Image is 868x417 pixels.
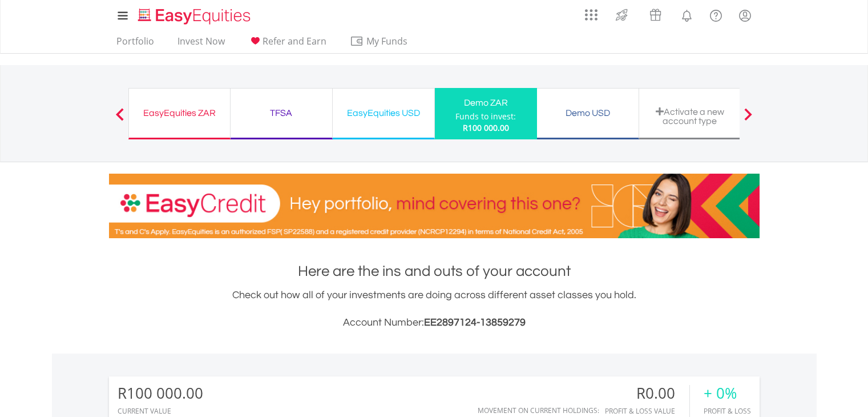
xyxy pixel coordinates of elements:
[585,9,597,21] img: grid-menu-icon.svg
[672,3,701,26] a: Notifications
[646,107,734,126] div: Activate a new account type
[118,385,203,402] div: R100 000.00
[578,3,605,21] a: AppsGrid
[244,35,331,53] a: Refer and Earn
[173,35,229,53] a: Invest Now
[424,317,526,328] span: EE2897124-13859279
[442,95,530,111] div: Demo ZAR
[350,34,425,49] span: My Funds
[605,407,689,415] div: Profit & Loss Value
[109,261,760,282] h1: Here are the ins and outs of your account
[639,3,672,24] a: Vouchers
[136,7,255,26] img: EasyEquities_Logo.png
[237,105,325,121] div: TFSA
[605,385,689,402] div: R0.00
[118,407,203,415] div: CURRENT VALUE
[109,315,760,331] h3: Account Number:
[136,105,223,121] div: EasyEquities ZAR
[612,6,631,24] img: thrive-v2.svg
[109,287,760,331] div: Check out how all of your investments are doing across different asset classes you hold.
[478,407,599,414] div: Movement on Current Holdings:
[455,111,516,122] div: Funds to invest:
[544,105,632,121] div: Demo USD
[263,35,326,47] span: Refer and Earn
[112,35,159,53] a: Portfolio
[701,3,730,26] a: FAQ's and Support
[646,6,665,24] img: vouchers-v2.svg
[730,3,760,28] a: My Profile
[704,407,751,415] div: Profit & Loss
[109,174,760,238] img: EasyCredit Promotion Banner
[463,122,509,133] span: R100 000.00
[134,3,255,26] a: Home page
[340,105,427,121] div: EasyEquities USD
[704,385,751,402] div: + 0%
